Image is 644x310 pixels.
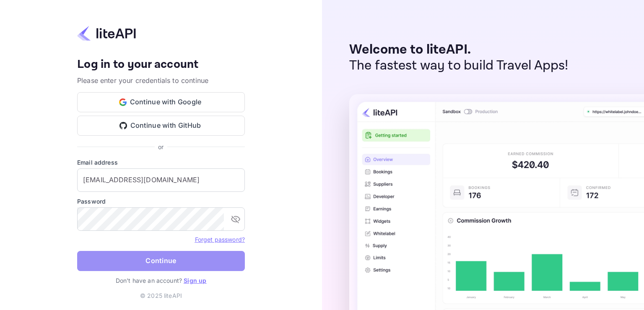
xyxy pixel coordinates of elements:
[227,211,244,227] button: toggle password visibility
[77,92,245,112] button: Continue with Google
[77,276,245,285] p: Don't have an account?
[184,277,206,284] a: Sign up
[77,116,245,136] button: Continue with GitHub
[140,291,182,300] p: © 2025 liteAPI
[77,197,245,206] label: Password
[349,42,569,58] p: Welcome to liteAPI.
[158,142,164,151] p: or
[195,235,245,243] a: Forget password?
[349,58,569,74] p: The fastest way to build Travel Apps!
[77,251,245,271] button: Continue
[195,236,245,243] a: Forget password?
[77,158,245,167] label: Email address
[77,57,245,72] h4: Log in to your account
[77,168,245,192] input: Enter your email address
[77,75,245,85] p: Please enter your credentials to continue
[77,25,136,41] img: liteapi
